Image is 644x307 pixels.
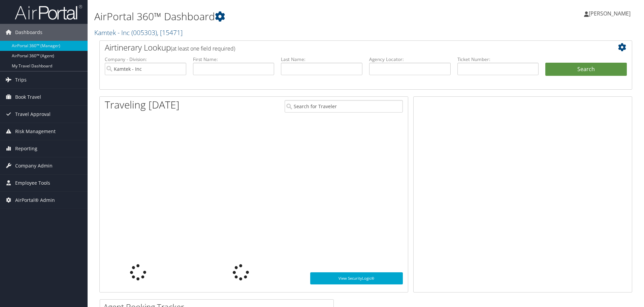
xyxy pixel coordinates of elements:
span: AirPortal® Admin [15,192,55,209]
button: Search [545,63,627,76]
a: [PERSON_NAME] [584,3,637,24]
label: First Name: [193,56,275,63]
span: Employee Tools [15,175,50,191]
span: [PERSON_NAME] [589,10,631,17]
a: View SecurityLogic® [310,272,403,284]
input: Search for Traveler [285,100,403,113]
span: ( 005303 ) [131,28,157,37]
h2: Airtinerary Lookup [105,42,582,53]
label: Agency Locator: [369,56,451,63]
label: Ticket Number: [457,56,539,63]
span: Risk Management [15,123,56,140]
span: , [ 15471 ] [157,28,183,37]
a: Kamtek - Inc [94,28,183,37]
h1: Traveling [DATE] [105,98,180,112]
h1: AirPortal 360™ Dashboard [94,9,456,24]
span: Trips [15,71,27,88]
span: Travel Approval [15,106,51,123]
span: Dashboards [15,24,42,41]
span: (at least one field required) [171,45,235,52]
span: Company Admin [15,157,53,174]
img: airportal-logo.png [15,4,82,20]
label: Last Name: [281,56,362,63]
span: Reporting [15,140,37,157]
label: Company - Division: [105,56,186,63]
span: Book Travel [15,89,41,105]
